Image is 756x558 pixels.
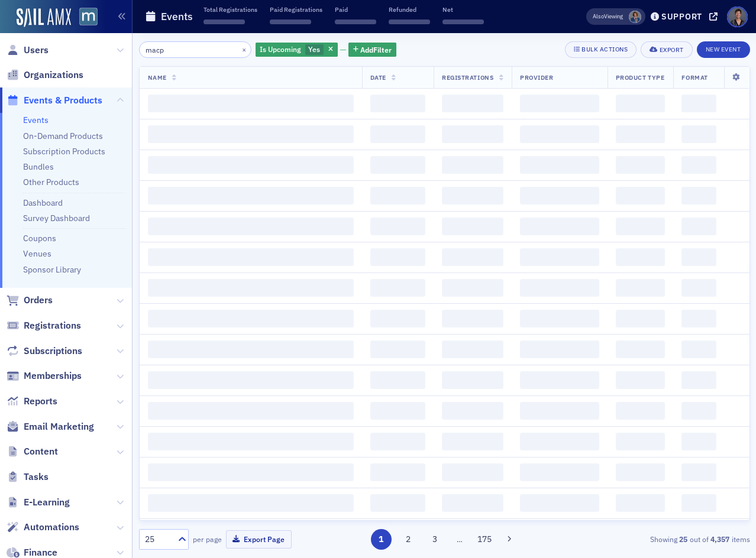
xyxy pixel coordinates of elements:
span: Memberships [24,369,82,382]
a: Other Products [23,177,79,187]
span: ‌ [370,340,426,358]
button: Export [641,41,692,58]
div: Also [593,12,604,20]
a: View Homepage [71,8,98,28]
button: Bulk Actions [565,41,637,58]
span: ‌ [681,218,716,235]
span: Date [370,73,386,82]
a: Users [7,44,49,57]
span: ‌ [520,125,599,143]
span: ‌ [148,279,354,297]
span: Format [681,73,707,82]
div: Yes [256,43,338,57]
div: Showing out of items [554,534,749,544]
span: ‌ [520,463,599,481]
span: ‌ [148,156,354,174]
span: ‌ [370,310,426,327]
span: ‌ [370,494,426,512]
span: ‌ [520,371,599,389]
span: Automations [24,521,79,534]
span: ‌ [270,20,311,24]
span: ‌ [370,187,426,205]
span: Provider [520,73,553,82]
span: ‌ [148,248,354,266]
span: ‌ [520,95,599,112]
span: ‌ [520,433,599,450]
span: ‌ [442,248,503,266]
button: 2 [398,529,418,550]
span: Organizations [24,69,83,82]
span: ‌ [616,402,665,420]
button: AddFilter [348,43,397,57]
span: ‌ [442,156,503,174]
a: Survey Dashboard [23,213,90,223]
span: ‌ [681,95,716,112]
strong: 4,357 [709,534,732,544]
span: ‌ [520,310,599,327]
span: ‌ [442,433,503,450]
span: Yes [308,44,320,54]
span: ‌ [370,433,426,450]
span: ‌ [616,340,665,358]
a: Email Marketing [7,420,94,433]
span: ‌ [616,371,665,389]
span: ‌ [681,463,716,481]
span: ‌ [681,433,716,450]
a: Events & Products [7,94,102,107]
span: Chris Dougherty [629,11,641,23]
span: ‌ [442,125,503,143]
a: Memberships [7,369,82,382]
span: ‌ [520,340,599,358]
span: ‌ [370,402,426,420]
img: SailAMX [17,8,71,27]
span: ‌ [616,433,665,450]
div: Export [660,47,684,53]
span: ‌ [370,279,426,297]
span: ‌ [616,310,665,327]
button: Export Page [226,530,292,549]
a: Coupons [23,233,56,244]
span: ‌ [148,310,354,327]
span: ‌ [616,279,665,297]
span: ‌ [442,402,503,420]
p: Paid [335,5,376,14]
a: Automations [7,521,79,534]
span: ‌ [520,218,599,235]
p: Paid Registrations [270,5,322,14]
span: ‌ [616,156,665,174]
span: ‌ [681,279,716,297]
span: ‌ [442,371,503,389]
button: 3 [425,529,445,550]
span: ‌ [442,279,503,297]
span: ‌ [616,218,665,235]
span: ‌ [442,340,503,358]
span: ‌ [681,494,716,512]
label: per page [193,534,222,544]
span: ‌ [370,463,426,481]
a: On-Demand Products [23,131,103,141]
span: ‌ [616,187,665,205]
span: Orders [24,294,53,307]
span: Name [148,73,167,82]
span: ‌ [681,402,716,420]
img: SailAMX [79,8,98,26]
span: Product Type [616,73,664,82]
span: ‌ [681,187,716,205]
span: ‌ [148,371,354,389]
span: ‌ [442,20,484,24]
span: ‌ [442,218,503,235]
span: Profile [727,7,748,27]
div: Support [661,11,702,22]
span: ‌ [616,494,665,512]
span: ‌ [370,218,426,235]
span: ‌ [370,156,426,174]
span: ‌ [370,95,426,112]
span: ‌ [616,125,665,143]
span: Email Marketing [24,420,94,433]
span: Tasks [24,471,49,484]
a: New Event [697,43,750,54]
span: Events & Products [24,94,102,107]
span: ‌ [681,310,716,327]
span: ‌ [442,310,503,327]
